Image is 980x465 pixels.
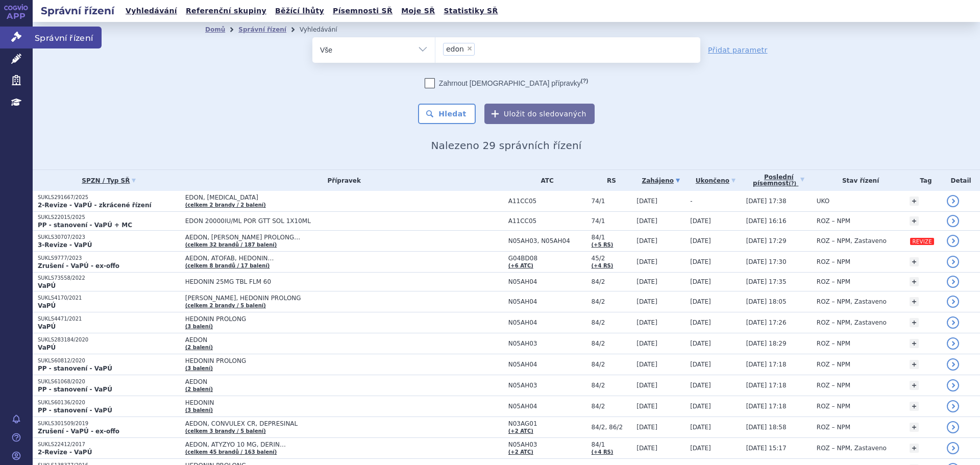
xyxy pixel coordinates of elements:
a: Písemnosti SŘ [330,4,396,18]
a: Domů [205,26,225,33]
span: [DATE] 17:26 [746,319,787,326]
span: A11CC05 [508,198,586,205]
span: [DATE] [636,217,657,225]
span: [DATE] [690,319,711,326]
a: (+4 RS) [592,263,614,268]
a: detail [947,296,959,308]
span: 45/2 [592,255,632,262]
a: detail [947,235,959,247]
a: detail [947,379,959,391]
span: [DATE] [636,382,657,389]
span: ROZ – NPM, Zastaveno [817,319,887,326]
span: EDON 20000IU/ML POR GTT SOL 1X10ML [185,217,440,225]
span: [DATE] 17:18 [746,361,787,368]
button: Uložit do sledovaných [484,104,595,124]
span: ROZ – NPM [817,278,850,285]
a: SPZN / Typ SŘ [38,174,180,188]
span: [DATE] [636,445,657,452]
span: [DATE] [690,340,711,347]
span: [DATE] 17:38 [746,198,787,205]
input: edon [478,42,483,55]
span: N05AH03 [508,441,586,448]
span: HEDONIN PROLONG [185,357,440,364]
a: (celkem 2 brandy / 5 balení) [185,303,266,308]
a: + [910,216,919,226]
strong: 3-Revize - VaPÚ [38,241,92,249]
span: 84/2 [592,382,632,389]
span: ROZ – NPM [817,340,850,347]
a: detail [947,195,959,207]
span: 84/2 [592,340,632,347]
span: [DATE] [636,298,657,305]
span: [DATE] [636,424,657,431]
span: [DATE] 17:18 [746,382,787,389]
span: ROZ – NPM [817,382,850,389]
span: 84/2 [592,319,632,326]
span: AEDON, ATOFAB, HEDONIN… [185,255,440,262]
a: Zahájeno [636,174,685,188]
span: N05AH04 [508,298,586,305]
span: [DATE] [690,258,711,265]
p: SUKLS30707/2023 [38,234,180,241]
a: Běžící lhůty [272,4,327,18]
p: SUKLS283184/2020 [38,336,180,344]
span: HEDONIN 25MG TBL FLM 60 [185,278,440,285]
a: + [910,381,919,390]
strong: PP - stanovení - VaPÚ + MC [38,222,132,229]
span: [PERSON_NAME], HEDONIN PROLONG [185,295,440,302]
a: (+4 RS) [592,449,614,455]
a: Přidat parametr [708,45,768,55]
a: (celkem 8 brandů / 17 balení) [185,263,270,268]
a: (celkem 2 brandy / 2 balení) [185,202,266,208]
p: SUKLS73558/2022 [38,275,180,282]
a: Moje SŘ [398,4,438,18]
span: EDON, [MEDICAL_DATA] [185,194,440,201]
span: ROZ – NPM [817,258,850,265]
strong: Zrušení - VaPÚ - ex-offo [38,262,119,270]
span: N05AH03 [508,340,586,347]
span: [DATE] [636,278,657,285]
a: detail [947,400,959,412]
span: 84/2 [592,278,632,285]
th: Detail [942,170,980,191]
label: Zahrnout [DEMOGRAPHIC_DATA] přípravky [425,78,588,88]
a: detail [947,215,959,227]
p: SUKLS61068/2020 [38,378,180,385]
span: N05AH03, N05AH04 [508,237,586,244]
span: [DATE] [690,217,711,225]
p: SUKLS291667/2025 [38,194,180,201]
a: Poslednípísemnost(?) [746,170,812,191]
a: + [910,297,919,306]
span: AEDON, ATYZYO 10 MG, DERIN… [185,441,440,448]
span: 84/2 [592,361,632,368]
a: Ukončeno [690,174,741,188]
strong: 2-Revize - VaPÚ - zkrácené řízení [38,202,152,209]
span: N05AH04 [508,361,586,368]
th: Stav řízení [812,170,905,191]
span: 84/2 [592,298,632,305]
span: ROZ – NPM [817,403,850,410]
a: Vyhledávání [122,4,180,18]
span: [DATE] [690,278,711,285]
span: [DATE] 17:18 [746,403,787,410]
a: (2 balení) [185,345,213,350]
span: [DATE] [690,361,711,368]
a: detail [947,421,959,433]
a: detail [947,358,959,371]
span: Nalezeno 29 správních řízení [431,139,581,152]
strong: VaPÚ [38,323,56,330]
span: A11CC05 [508,217,586,225]
a: Referenční skupiny [183,4,269,18]
p: SUKLS4170/2021 [38,295,180,302]
span: G04BD08 [508,255,586,262]
span: [DATE] 15:17 [746,445,787,452]
span: [DATE] [690,382,711,389]
span: [DATE] [690,237,711,244]
i: REVIZE [910,238,934,245]
span: HEDONIN PROLONG [185,315,440,323]
h2: Správní řízení [33,4,122,18]
a: + [910,402,919,411]
a: + [910,423,919,432]
span: 84/1 [592,234,632,241]
span: AEDON [185,336,440,344]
